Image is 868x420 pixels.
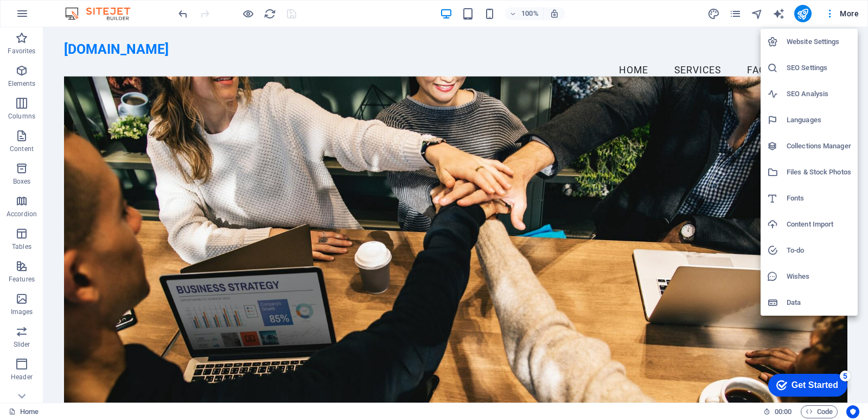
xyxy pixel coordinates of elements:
[787,35,851,48] h6: Website Settings
[29,12,76,22] div: Get Started
[787,244,851,257] h6: To-do
[787,192,851,205] h6: Fonts
[787,61,851,74] h6: SEO Settings
[787,270,851,283] h6: Wishes
[787,218,851,231] h6: Content Import
[787,87,851,101] h6: SEO Analysis
[787,166,851,179] h6: Files & Stock Photos
[787,140,851,153] h6: Collections Manager
[6,5,85,28] div: Get Started 5 items remaining, 0% complete
[78,2,88,13] div: 5
[787,296,851,309] h6: Data
[787,114,851,127] h6: Languages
